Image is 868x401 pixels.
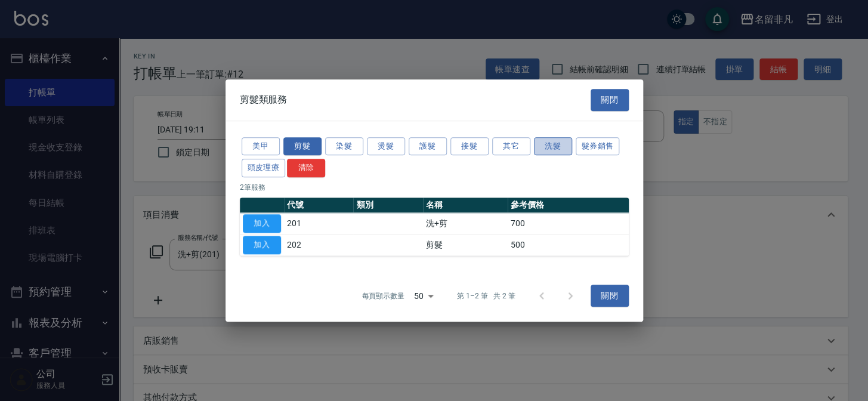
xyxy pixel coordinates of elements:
[240,182,629,193] p: 2 筆服務
[242,137,280,156] button: 美甲
[508,213,629,235] td: 700
[325,137,363,156] button: 染髮
[409,137,447,156] button: 護髮
[287,159,325,177] button: 清除
[362,291,404,301] p: 每頁顯示數量
[284,213,354,235] td: 201
[243,214,281,233] button: 加入
[423,234,507,255] td: 剪髮
[450,137,489,156] button: 接髮
[591,89,629,111] button: 關閉
[457,291,515,301] p: 第 1–2 筆 共 2 筆
[492,137,530,156] button: 其它
[508,198,629,213] th: 參考價格
[284,198,354,213] th: 代號
[353,198,423,213] th: 類別
[508,234,629,255] td: 500
[591,285,629,307] button: 關閉
[576,137,620,156] button: 髮券銷售
[423,213,507,235] td: 洗+剪
[283,137,322,156] button: 剪髮
[534,137,572,156] button: 洗髮
[423,198,507,213] th: 名稱
[240,94,288,106] span: 剪髮類服務
[284,234,354,255] td: 202
[367,137,405,156] button: 燙髮
[243,236,281,254] button: 加入
[409,280,438,312] div: 50
[242,159,286,177] button: 頭皮理療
